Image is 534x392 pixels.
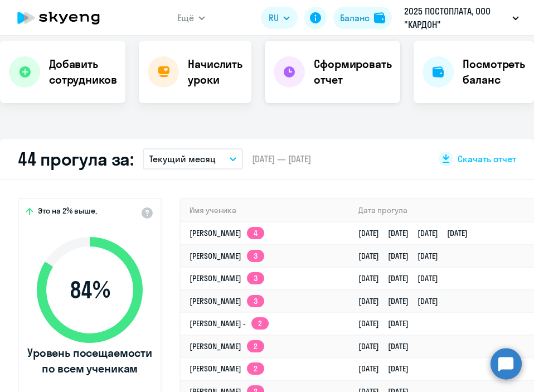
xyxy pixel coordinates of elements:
[247,250,264,262] app-skyeng-badge: 3
[247,227,264,239] app-skyeng-badge: 4
[190,228,264,238] a: [PERSON_NAME]4
[340,11,370,25] div: Баланс
[177,11,194,25] span: Ещё
[190,296,264,306] a: [PERSON_NAME]3
[190,318,269,328] a: [PERSON_NAME] -2
[358,228,477,238] a: [DATE][DATE][DATE][DATE]
[26,345,154,376] span: Уровень посещаемости по всем ученикам
[190,364,264,374] a: [PERSON_NAME]2
[314,56,391,88] h4: Сформировать отчет
[190,251,264,261] a: [PERSON_NAME]3
[333,7,392,29] button: Балансbalance
[247,272,264,284] app-skyeng-badge: 3
[143,148,243,170] button: Текущий месяц
[358,341,418,351] a: [DATE][DATE]
[463,56,525,88] h4: Посмотреть баланс
[149,152,216,166] p: Текущий месяц
[190,273,264,283] a: [PERSON_NAME]3
[358,318,418,328] a: [DATE][DATE]
[177,7,205,29] button: Ещё
[269,11,279,25] span: RU
[358,296,447,306] a: [DATE][DATE][DATE]
[190,341,264,351] a: [PERSON_NAME]2
[261,7,298,29] button: RU
[399,4,525,31] button: 2025 ПОСТОПЛАТА, ООО "КАРДОН"
[49,56,116,88] h4: Добавить сотрудников
[18,148,134,170] h2: 44 прогула за:
[458,153,516,165] span: Скачать отчет
[247,340,264,352] app-skyeng-badge: 2
[26,277,154,303] span: 84 %
[374,12,385,23] img: balance
[251,317,269,330] app-skyeng-badge: 2
[247,295,264,307] app-skyeng-badge: 3
[188,56,242,88] h4: Начислить уроки
[358,364,418,374] a: [DATE][DATE]
[181,199,349,222] th: Имя ученика
[247,362,264,375] app-skyeng-badge: 2
[252,153,311,165] span: [DATE] — [DATE]
[358,273,447,283] a: [DATE][DATE][DATE]
[404,4,508,31] p: 2025 ПОСТОПЛАТА, ООО "КАРДОН"
[358,251,447,261] a: [DATE][DATE][DATE]
[38,206,97,219] span: Это на 2% выше,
